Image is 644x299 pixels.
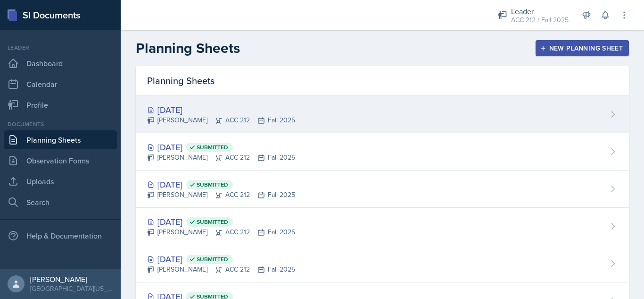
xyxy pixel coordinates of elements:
[4,95,117,114] a: Profile
[147,190,295,200] div: [PERSON_NAME] ACC 212 Fall 2025
[147,153,295,162] div: [PERSON_NAME] ACC 212 Fall 2025
[147,103,295,116] div: [DATE]
[4,226,117,245] div: Help & Documentation
[511,15,569,25] div: ACC 212 / Fall 2025
[136,245,629,282] a: [DATE] Submitted [PERSON_NAME]ACC 212Fall 2025
[511,6,569,17] div: Leader
[4,172,117,191] a: Uploads
[536,40,629,56] button: New Planning Sheet
[136,66,629,96] div: Planning Sheets
[147,115,295,125] div: [PERSON_NAME] ACC 212 Fall 2025
[197,144,228,151] span: Submitted
[147,253,295,265] div: [DATE]
[136,171,629,208] a: [DATE] Submitted [PERSON_NAME]ACC 212Fall 2025
[4,151,117,170] a: Observation Forms
[197,218,228,226] span: Submitted
[136,133,629,171] a: [DATE] Submitted [PERSON_NAME]ACC 212Fall 2025
[136,40,240,57] h2: Planning Sheets
[197,181,228,188] span: Submitted
[4,43,117,52] div: Leader
[30,284,113,293] div: [GEOGRAPHIC_DATA][US_STATE] in [GEOGRAPHIC_DATA]
[147,178,295,191] div: [DATE]
[197,256,228,263] span: Submitted
[4,120,117,128] div: Documents
[30,274,113,284] div: [PERSON_NAME]
[147,141,295,154] div: [DATE]
[4,193,117,212] a: Search
[4,130,117,149] a: Planning Sheets
[4,54,117,73] a: Dashboard
[542,44,623,52] div: New Planning Sheet
[136,96,629,133] a: [DATE] [PERSON_NAME]ACC 212Fall 2025
[4,75,117,94] a: Calendar
[136,208,629,245] a: [DATE] Submitted [PERSON_NAME]ACC 212Fall 2025
[147,215,295,228] div: [DATE]
[147,265,295,274] div: [PERSON_NAME] ACC 212 Fall 2025
[147,227,295,237] div: [PERSON_NAME] ACC 212 Fall 2025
